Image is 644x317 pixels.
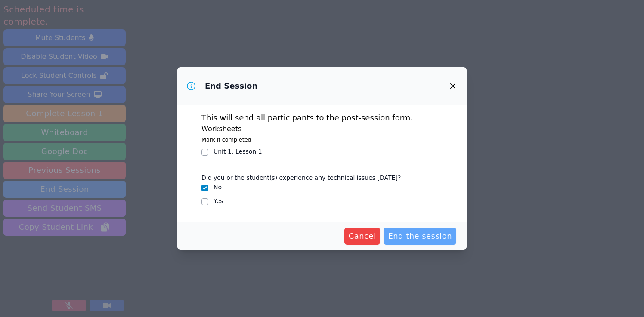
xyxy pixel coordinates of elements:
[201,136,251,143] small: Mark if completed
[388,230,452,242] span: End the session
[384,228,456,245] button: End the session
[214,184,222,191] label: No
[201,124,443,134] h3: Worksheets
[214,197,223,204] label: Yes
[344,228,381,245] button: Cancel
[201,170,401,183] legend: Did you or the student(s) experience any technical issues [DATE]?
[205,81,257,91] h3: End Session
[214,147,262,156] div: Unit 1 : Lesson 1
[349,230,376,242] span: Cancel
[201,112,443,124] p: This will send all participants to the post-session form.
